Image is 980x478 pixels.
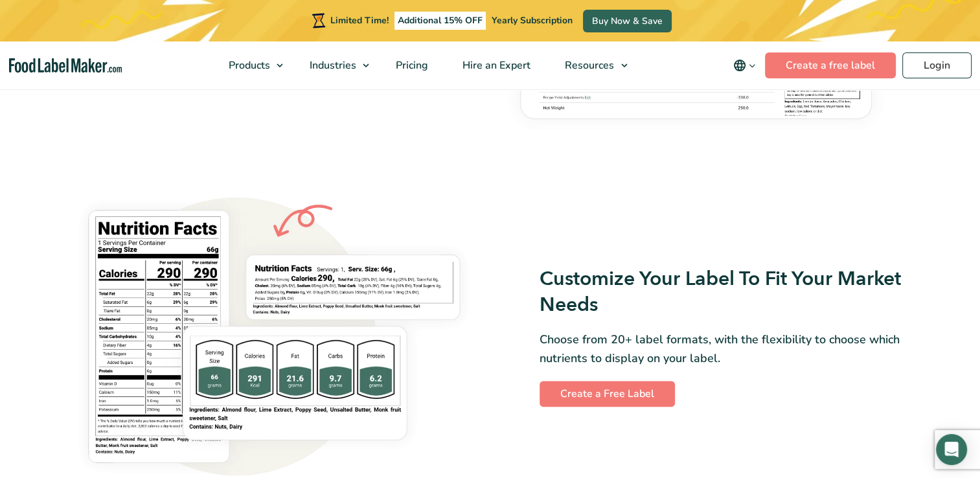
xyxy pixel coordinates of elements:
[330,14,389,27] span: Limited Time!
[392,58,429,73] span: Pricing
[492,14,573,27] span: Yearly Subscription
[212,41,290,89] a: Products
[540,330,915,368] p: Choose from 20+ label formats, with the flexibility to choose which nutrients to display on your ...
[225,58,271,73] span: Products
[902,52,972,78] a: Login
[936,434,967,465] div: Open Intercom Messenger
[394,12,486,30] span: Additional 15% OFF
[293,41,376,89] a: Industries
[561,58,615,73] span: Resources
[379,41,442,89] a: Pricing
[583,10,672,32] a: Buy Now & Save
[459,58,532,73] span: Hire an Expert
[548,41,633,89] a: Resources
[306,58,358,73] span: Industries
[540,381,675,407] a: Create a Free Label
[765,52,896,78] a: Create a free label
[446,41,545,89] a: Hire an Expert
[540,266,915,317] h3: Customize Your Label To Fit Your Market Needs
